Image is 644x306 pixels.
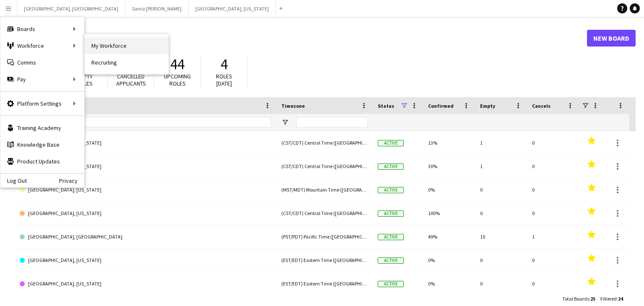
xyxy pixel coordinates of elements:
div: (EST/EDT) Eastern Time ([GEOGRAPHIC_DATA] & [GEOGRAPHIC_DATA]) [276,249,373,272]
a: Recruiting [85,54,169,71]
div: 0 [527,178,579,201]
a: Knowledge Base [0,136,84,153]
span: Active [378,234,404,240]
div: (EST/EDT) Eastern Time ([GEOGRAPHIC_DATA] & [GEOGRAPHIC_DATA]) [276,272,373,295]
span: Confirmed [428,103,454,109]
span: 4 [221,55,228,73]
h1: Boards [15,32,587,44]
a: [GEOGRAPHIC_DATA], [US_STATE] [20,272,271,296]
div: 0% [423,272,475,295]
a: My Workforce [85,37,169,54]
span: Active [378,187,404,193]
span: Active [378,163,404,170]
input: Board name Filter Input [35,117,271,127]
div: Pay [0,71,84,88]
a: Product Updates [0,153,84,170]
span: Empty [480,103,495,109]
button: [GEOGRAPHIC_DATA], [GEOGRAPHIC_DATA] [17,0,125,17]
div: 0 [527,249,579,272]
div: 0% [423,249,475,272]
div: 100% [423,202,475,225]
a: [GEOGRAPHIC_DATA], [US_STATE] [20,249,271,272]
span: Cancels [532,103,551,109]
div: (CST/CDT) Central Time ([GEOGRAPHIC_DATA] & [GEOGRAPHIC_DATA]) [276,202,373,225]
div: 1 [475,131,527,154]
div: (CST/CDT) Central Time ([GEOGRAPHIC_DATA] & [GEOGRAPHIC_DATA]) [276,131,373,154]
div: 0% [423,178,475,201]
span: Active [378,281,404,287]
span: Active [378,140,404,146]
button: Open Filter Menu [281,119,289,126]
span: Active [378,210,404,217]
div: 1 [475,155,527,178]
div: (MST/MDT) Mountain Time ([GEOGRAPHIC_DATA] & [GEOGRAPHIC_DATA]) [276,178,373,201]
div: 13% [423,131,475,154]
div: 0 [527,131,579,154]
a: Training Academy [0,119,84,136]
span: Roles [DATE] [216,73,232,87]
a: Log Out [0,177,27,184]
a: New Board [587,30,636,47]
a: [GEOGRAPHIC_DATA], [US_STATE] [20,202,271,225]
input: Timezone Filter Input [296,117,368,127]
div: 0 [527,272,579,295]
div: 0 [475,272,527,295]
span: 44 [170,55,184,73]
div: 0 [527,155,579,178]
span: 24 [618,296,623,302]
div: Platform Settings [0,95,84,112]
div: 0 [475,178,527,201]
div: 0 [475,202,527,225]
div: 10 [475,225,527,248]
div: (CST/CDT) Central Time ([GEOGRAPHIC_DATA] & [GEOGRAPHIC_DATA]) [276,155,373,178]
span: Status [378,103,394,109]
div: 1 [527,225,579,248]
span: Active [378,257,404,264]
div: (PST/PDT) Pacific Time ([GEOGRAPHIC_DATA] & [GEOGRAPHIC_DATA]) [276,225,373,248]
a: [GEOGRAPHIC_DATA], [US_STATE] [20,155,271,178]
div: Workforce [0,37,84,54]
span: Cancelled applicants [116,73,146,87]
button: [GEOGRAPHIC_DATA], [US_STATE] [189,0,276,17]
a: Privacy [59,177,84,184]
div: 49% [423,225,475,248]
span: Filtered [600,296,617,302]
div: Boards [0,21,84,37]
div: 0 [475,249,527,272]
a: [GEOGRAPHIC_DATA], [GEOGRAPHIC_DATA] [20,225,271,249]
button: Santa [PERSON_NAME] [125,0,189,17]
span: Timezone [281,103,305,109]
span: 25 [590,296,595,302]
a: [GEOGRAPHIC_DATA], [US_STATE] [20,178,271,202]
a: Comms [0,54,84,71]
span: Upcoming roles [164,73,191,87]
a: [GEOGRAPHIC_DATA], [US_STATE] [20,131,271,155]
div: 30% [423,155,475,178]
span: Total Boards [562,296,589,302]
div: 0 [527,202,579,225]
